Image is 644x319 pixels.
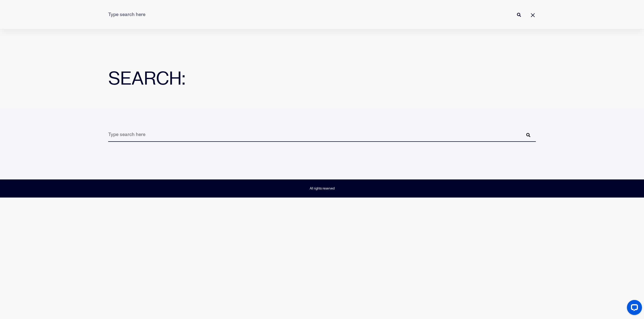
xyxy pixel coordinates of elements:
button: Perform Search [516,12,522,18]
span: SEARCH: [108,67,185,90]
span: All rights reserved [310,186,335,191]
a: Close Search [530,12,536,18]
button: Perform Search [525,132,531,138]
iframe: LiveChat chat widget [623,298,644,319]
input: Enter search Term [108,8,536,21]
input: Search [108,128,536,142]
